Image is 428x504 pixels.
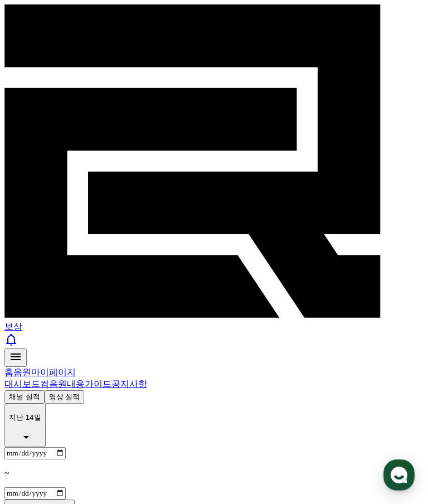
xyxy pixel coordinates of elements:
button: 지난 14일 [4,404,46,447]
button: 영상 실적 [45,390,85,404]
a: 음원 [49,379,67,389]
p: 지난 14일 [9,413,41,423]
p: ~ [4,468,424,478]
a: 대시보드 [4,379,40,389]
a: 내용 [67,379,85,389]
a: 가이드 [85,379,111,389]
button: 채널 실적 [4,390,45,404]
a: 공지사항 [111,379,147,389]
a: 음원 [13,367,31,377]
a: 마이페이지 [31,367,76,377]
a: 보상 [4,311,424,331]
a: 컴 [40,379,49,389]
a: 홈 [4,367,13,377]
a: 영상 실적 [45,391,85,401]
font: 보상 [4,322,22,331]
a: 채널 실적 [4,391,45,401]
